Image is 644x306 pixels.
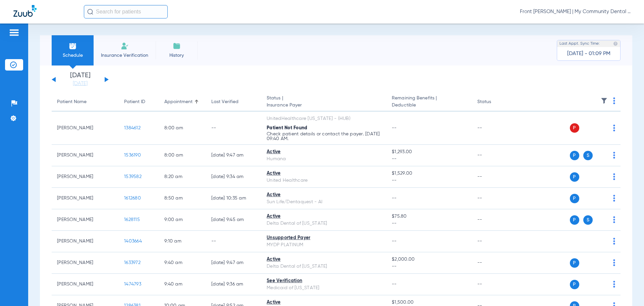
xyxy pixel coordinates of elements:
td: 9:40 AM [159,274,206,295]
span: History [161,52,193,59]
img: Manual Insurance Verification [121,42,129,50]
img: hamburger-icon [9,29,19,37]
span: Insurance Verification [99,52,151,59]
td: [DATE] 9:45 AM [206,209,261,231]
td: 8:00 AM [159,112,206,145]
td: 9:40 AM [159,252,206,274]
span: -- [392,126,397,130]
span: S [583,151,593,160]
img: group-dot-blue.svg [613,259,615,266]
td: 8:00 AM [159,145,206,166]
div: Humana [267,156,381,163]
img: filter.svg [601,97,607,104]
img: group-dot-blue.svg [613,173,615,180]
span: P [570,151,579,160]
img: group-dot-blue.svg [613,152,615,159]
img: group-dot-blue.svg [613,216,615,223]
td: -- [472,166,517,188]
span: Patient Not Found [267,126,307,130]
span: P [570,123,579,133]
td: 9:10 AM [159,231,206,252]
td: -- [472,112,517,145]
div: UnitedHealthcare [US_STATE] - (HUB) [267,115,381,122]
img: group-dot-blue.svg [613,195,615,202]
span: P [570,194,579,203]
span: -- [392,220,466,227]
span: -- [392,177,466,184]
span: Insurance Payer [267,102,381,109]
td: 8:20 AM [159,166,206,188]
span: P [570,215,579,225]
span: P [570,172,579,182]
span: $1,293.00 [392,148,466,156]
div: Last Verified [211,98,256,105]
td: [PERSON_NAME] [52,112,119,145]
div: Patient Name [57,98,113,105]
td: -- [472,274,517,295]
a: [DATE] [60,80,100,87]
td: [PERSON_NAME] [52,166,119,188]
div: See Verification [267,277,381,285]
span: 1403664 [124,239,142,244]
td: 8:50 AM [159,188,206,209]
div: Appointment [164,98,201,105]
li: [DATE] [60,72,100,87]
th: Status | [261,93,386,112]
td: -- [472,188,517,209]
span: P [570,258,579,268]
span: 1384612 [124,126,141,130]
td: -- [472,231,517,252]
div: Medicaid of [US_STATE] [267,285,381,292]
td: -- [206,112,261,145]
span: $2,000.00 [392,256,466,263]
div: Active [267,213,381,220]
td: -- [472,209,517,231]
td: 9:00 AM [159,209,206,231]
div: Active [267,256,381,263]
span: Deductible [392,102,466,109]
img: Zuub Logo [13,5,37,17]
div: Active [267,170,381,177]
td: [PERSON_NAME] [52,145,119,166]
td: [PERSON_NAME] [52,252,119,274]
span: 1628115 [124,217,140,222]
img: group-dot-blue.svg [613,97,615,104]
span: 1539582 [124,174,142,179]
span: S [583,215,593,225]
td: -- [472,252,517,274]
span: -- [392,282,397,287]
span: 1612680 [124,196,141,201]
span: $1,500.00 [392,299,466,306]
td: [PERSON_NAME] [52,188,119,209]
td: [PERSON_NAME] [52,231,119,252]
span: Last Appt. Sync Time: [559,40,600,47]
td: -- [472,145,517,166]
span: -- [392,156,466,163]
span: 1633972 [124,260,141,265]
span: $75.80 [392,213,466,220]
td: [DATE] 9:36 AM [206,274,261,295]
span: $1,529.00 [392,170,466,177]
span: P [570,280,579,289]
div: Sun Life/Dentaquest - AI [267,199,381,206]
div: Patient ID [124,98,154,105]
span: 1474793 [124,282,141,287]
iframe: Chat Widget [610,274,644,306]
span: Front [PERSON_NAME] | My Community Dental Centers [520,8,631,15]
div: Appointment [164,98,193,105]
td: [DATE] 9:47 AM [206,252,261,274]
td: [PERSON_NAME] [52,274,119,295]
th: Remaining Benefits | [386,93,472,112]
td: [DATE] 9:34 AM [206,166,261,188]
div: Last Verified [211,98,238,105]
div: Patient Name [57,98,87,105]
div: Delta Dental of [US_STATE] [267,220,381,227]
img: group-dot-blue.svg [613,238,615,245]
td: [DATE] 9:47 AM [206,145,261,166]
div: United Healthcare [267,177,381,184]
span: 1536190 [124,153,141,158]
span: [DATE] - 01:09 PM [567,50,610,57]
p: Check patient details or contact the payer. [DATE] 09:40 AM. [267,132,381,141]
span: -- [392,196,397,201]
